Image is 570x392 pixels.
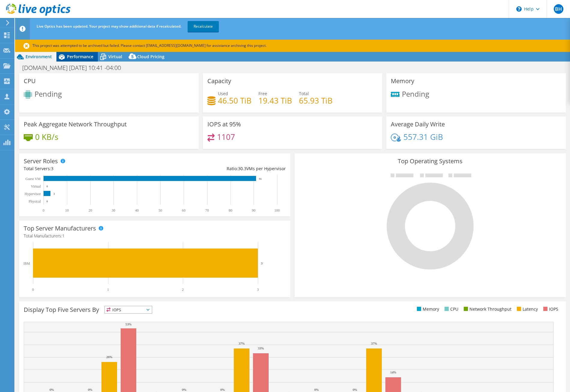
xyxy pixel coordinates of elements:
h4: Total Manufacturers: [24,233,286,239]
text: 70 [205,208,209,213]
text: 0 [32,288,34,292]
h4: 46.50 TiB [218,97,252,104]
text: 37% [239,342,245,345]
span: 3 [51,166,53,171]
text: 3 [53,192,55,195]
span: 30.3 [238,166,246,171]
h3: Average Daily Write [391,121,445,128]
span: Free [258,91,267,96]
h3: CPU [24,78,36,84]
text: 2 [182,288,184,292]
text: 0 [47,185,48,188]
h4: 557.31 GiB [403,134,443,140]
text: 0% [353,388,357,391]
span: Live Optics has been updated. Your project may show additional data if recalculated. [37,24,181,29]
h4: 0 KB/s [35,134,58,140]
text: 30 [112,208,115,213]
text: 0 [47,200,48,203]
span: Pending [402,89,429,98]
h3: IOPS at 95% [207,121,241,128]
span: Virtual [108,54,122,59]
span: Pending [35,89,62,99]
text: 0 [43,208,44,213]
h1: [DOMAIN_NAME] [DATE] 10:41 -04:00 [20,65,130,71]
span: Total [299,91,309,96]
text: IBM [23,261,30,266]
h3: Top Operating Systems [299,158,561,164]
div: Total Servers: [24,165,155,172]
h3: Peak Aggregate Network Throughput [24,121,127,128]
h4: 65.93 TiB [299,97,333,104]
text: 14% [390,370,396,374]
text: Virtual [31,184,41,188]
li: Network Throughput [462,306,511,312]
text: 0% [88,388,92,391]
text: Hypervisor [25,192,41,196]
li: Latency [515,306,538,312]
a: Recalculate [188,21,219,32]
text: 60 [182,208,185,213]
span: BH [554,4,563,14]
text: 0% [50,388,54,391]
div: Ratio: VMs per Hypervisor [155,165,286,172]
h3: Server Roles [24,158,58,164]
text: 91 [259,177,262,180]
text: 100 [274,208,280,213]
text: 33% [258,346,264,350]
text: 90 [252,208,255,213]
h4: 1107 [217,134,235,140]
text: 50 [158,208,162,213]
span: 1 [62,233,65,239]
h4: 19.43 TiB [258,97,292,104]
text: 10 [65,208,69,213]
text: 0% [314,388,319,391]
text: Physical [29,199,41,204]
li: IOPS [542,306,558,312]
text: 37% [371,342,377,345]
p: This project was attempted to be archived but failed. Please contact [EMAIL_ADDRESS][DOMAIN_NAME]... [23,42,309,49]
text: 26% [106,355,112,359]
h3: Top Server Manufacturers [24,225,96,232]
span: Cloud Pricing [137,54,164,59]
text: 80 [229,208,232,213]
span: Used [218,91,228,96]
svg: \n [516,6,522,12]
span: IOPS [105,306,152,313]
text: 20 [89,208,92,213]
text: Guest VM [26,177,41,181]
text: 40 [135,208,139,213]
li: Memory [415,306,439,312]
text: 0% [220,388,225,391]
span: Environment [26,54,52,59]
h3: Capacity [207,78,231,84]
text: 1 [107,288,109,292]
li: CPU [443,306,458,312]
text: 53% [125,322,131,326]
text: 3 [257,288,259,292]
span: Performance [67,54,93,59]
text: 3 [261,261,263,265]
h3: Memory [391,78,414,84]
text: 0% [182,388,186,391]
